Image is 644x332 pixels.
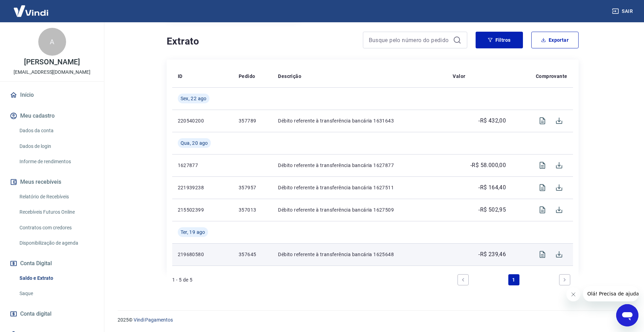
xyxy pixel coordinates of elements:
[38,28,66,56] div: A
[551,246,567,263] span: Download
[566,287,580,301] iframe: Fechar mensagem
[178,73,183,80] p: ID
[8,256,96,271] button: Conta Digital
[8,108,96,124] button: Meu cadastro
[534,112,551,129] span: Visualizar
[178,206,228,213] p: 215502399
[134,317,173,323] a: Vindi Pagamentos
[178,184,228,191] p: 221939238
[478,183,506,192] p: -R$ 164,40
[181,95,207,102] span: Sex, 22 ago
[278,117,442,124] p: Débito referente à transferência bancária 1631643
[17,221,96,235] a: Contratos com credores
[239,73,255,80] p: Pedido
[17,139,96,153] a: Dados de login
[453,73,465,80] p: Valor
[181,229,205,236] span: Ter, 19 ago
[534,157,551,174] span: Visualizar
[278,162,442,169] p: Débito referente à transferência bancária 1627877
[369,35,450,45] input: Busque pelo número do pedido
[239,184,267,191] p: 357957
[239,206,267,213] p: 357013
[17,236,96,250] a: Disponibilização de agenda
[278,206,442,213] p: Débito referente à transferência bancária 1627509
[17,190,96,204] a: Relatório de Recebíveis
[278,251,442,258] p: Débito referente à transferência bancária 1625648
[583,286,638,301] iframe: Mensagem da empresa
[478,250,506,259] p: -R$ 239,46
[478,206,506,214] p: -R$ 502,95
[239,117,267,124] p: 357789
[172,276,193,283] p: 1 - 5 de 5
[551,157,567,174] span: Download
[458,274,469,285] a: Previous page
[534,201,551,218] span: Visualizar
[14,69,90,76] p: [EMAIL_ADDRESS][DOMAIN_NAME]
[167,34,355,48] h4: Extrato
[239,251,267,258] p: 357645
[455,271,573,288] ul: Pagination
[559,274,570,285] a: Next page
[278,184,442,191] p: Débito referente à transferência bancária 1627511
[8,0,54,22] img: Vindi
[478,117,506,125] p: -R$ 432,00
[178,251,228,258] p: 219680580
[611,5,636,18] button: Sair
[17,155,96,169] a: Informe de rendimentos
[278,73,301,80] p: Descrição
[476,32,523,48] button: Filtros
[534,179,551,196] span: Visualizar
[4,5,58,10] span: Olá! Precisa de ajuda?
[551,179,567,196] span: Download
[531,32,579,48] button: Exportar
[178,117,228,124] p: 220540200
[181,140,208,147] span: Qua, 20 ago
[17,205,96,219] a: Recebíveis Futuros Online
[17,286,96,301] a: Saque
[17,124,96,138] a: Dados da conta
[508,274,519,285] a: Page 1 is your current page
[20,309,51,319] span: Conta digital
[536,73,567,80] p: Comprovante
[8,306,96,322] a: Conta digital
[118,316,627,324] p: 2025 ©
[616,304,638,326] iframe: Botão para abrir a janela de mensagens
[551,112,567,129] span: Download
[8,174,96,190] button: Meus recebíveis
[24,58,80,66] p: [PERSON_NAME]
[551,201,567,218] span: Download
[534,246,551,263] span: Visualizar
[178,162,228,169] p: 1627877
[8,87,96,103] a: Início
[470,161,506,169] p: -R$ 58.000,00
[17,271,96,285] a: Saldo e Extrato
